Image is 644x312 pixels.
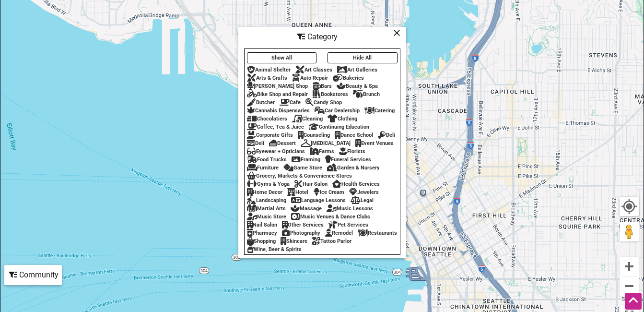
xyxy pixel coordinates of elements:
[247,132,293,138] div: Corporate Gifts
[620,222,639,241] button: Drag Pegman onto the map to open Street View
[327,205,373,212] div: Music Lessons
[358,230,397,236] div: Restaurants
[280,99,301,106] div: Cafe
[247,165,279,171] div: Furniture
[620,276,639,296] button: Zoom out
[247,124,304,130] div: Coffee, Tea & Juice
[332,181,380,187] div: Health Services
[247,116,287,122] div: Chocolatiers
[247,197,286,204] div: Landscaping
[281,238,307,244] div: Skincare
[247,181,290,187] div: Gyms & Yoga
[313,83,332,89] div: Bars
[5,266,61,284] div: Community
[291,205,322,212] div: Massage
[328,52,398,63] button: Hide All
[247,83,308,89] div: [PERSON_NAME] Shop
[247,108,310,114] div: Cannabis Dispensaries
[294,181,328,187] div: Hair Salon
[247,214,286,220] div: Music Store
[247,140,264,146] div: Deli
[292,116,323,122] div: Cleaning
[239,28,405,46] div: Category
[283,165,322,171] div: Game Store
[247,75,287,81] div: Arts & Crafts
[305,99,342,106] div: Candy Shop
[328,222,368,228] div: Pet Services
[310,148,334,155] div: Farms
[4,265,62,285] div: Filter by Community
[247,222,277,228] div: Nail Salon
[339,148,365,155] div: Florists
[292,75,328,81] div: Auto Repair
[247,67,291,73] div: Animal Shelter
[328,116,357,122] div: Clothing
[378,132,395,138] div: Deli
[333,75,364,81] div: Bakeries
[291,214,370,220] div: Music Venues & Dance Clubs
[327,165,380,171] div: Garden & Nursery
[349,189,379,195] div: Jewelers
[291,197,346,204] div: Language Lessons
[292,156,320,163] div: Framing
[337,67,377,73] div: Art Galleries
[247,246,302,252] div: Wine, Beer & Spirits
[282,230,320,236] div: Photography
[325,156,371,163] div: Funeral Services
[269,140,296,146] div: Dessert
[247,148,305,155] div: Eyewear + Opticians
[335,132,373,138] div: Dance School
[298,132,330,138] div: Counseling
[313,91,348,97] div: Bookstores
[287,189,308,195] div: Hotel
[312,238,351,244] div: Tattoo Parlor
[315,108,360,114] div: Car Dealership
[351,197,374,204] div: Legal
[309,124,369,130] div: Continuing Education
[337,83,378,89] div: Beauty & Spa
[364,108,395,114] div: Catering
[325,230,353,236] div: Remodel
[620,197,639,216] button: Your Location
[247,52,317,63] button: Show All
[247,189,282,195] div: Home Decor
[238,27,406,258] div: Filter by category
[620,257,639,276] button: Zoom in
[247,173,352,179] div: Grocery, Markets & Convenience Stores
[247,230,277,236] div: Pharmacy
[313,189,344,195] div: Ice Cream
[282,222,324,228] div: Other Services
[355,140,394,146] div: Event Venues
[247,238,276,244] div: Shopping
[295,67,332,73] div: Art Classes
[247,156,287,163] div: Food Trucks
[625,293,642,310] div: Scroll Back to Top
[247,99,275,106] div: Butcher
[353,91,380,97] div: Brunch
[247,205,286,212] div: Martial Arts
[301,140,351,146] div: [MEDICAL_DATA]
[247,91,308,97] div: Bike Shop and Repair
